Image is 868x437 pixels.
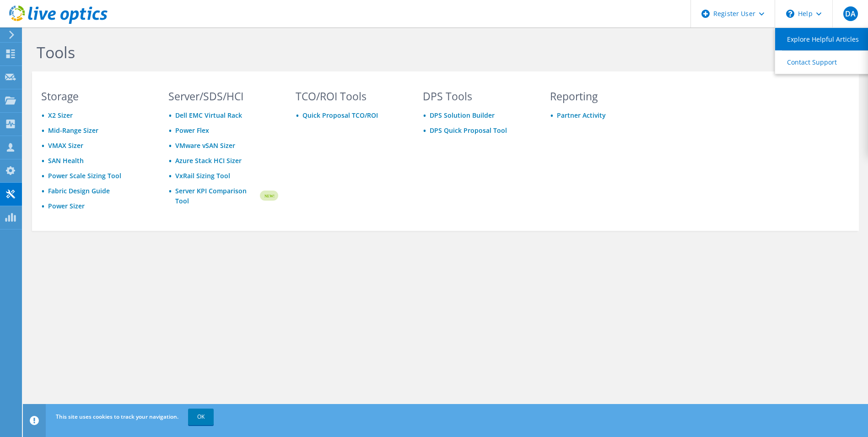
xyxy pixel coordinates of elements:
a: VMware vSAN Sizer [175,141,235,150]
a: Mid-Range Sizer [48,126,98,135]
a: Power Scale Sizing Tool [48,171,121,180]
a: SAN Health [48,156,84,165]
h3: Storage [41,91,151,101]
h3: Server/SDS/HCI [168,91,278,101]
span: DA [843,6,858,21]
h3: TCO/ROI Tools [296,91,405,101]
h3: DPS Tools [423,91,533,101]
h1: Tools [37,43,654,62]
a: Server KPI Comparison Tool [175,186,259,206]
a: Azure Stack HCI Sizer [175,156,242,165]
span: This site uses cookies to track your navigation. [56,413,178,421]
a: Power Flex [175,126,209,135]
a: Dell EMC Virtual Rack [175,111,242,120]
a: X2 Sizer [48,111,73,120]
a: OK [188,409,214,425]
a: Quick Proposal TCO/ROI [302,111,378,120]
a: VMAX Sizer [48,141,83,150]
svg: \n [786,10,794,18]
a: Partner Activity [557,111,606,120]
a: DPS Solution Builder [430,111,495,120]
a: Power Sizer [48,202,85,210]
a: DPS Quick Proposal Tool [430,126,507,135]
img: new-badge.svg [259,185,278,207]
a: Fabric Design Guide [48,186,110,195]
a: VxRail Sizing Tool [175,171,230,180]
h3: Reporting [550,91,660,101]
